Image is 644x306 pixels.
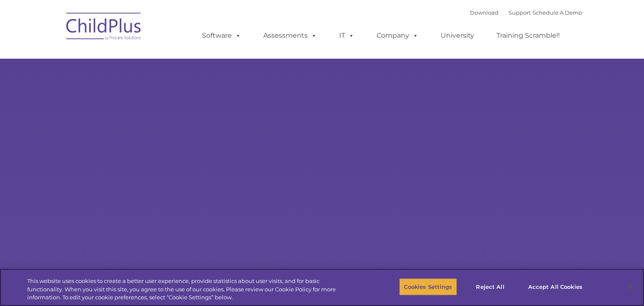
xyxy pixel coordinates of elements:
[532,9,582,16] a: Schedule A Demo
[470,9,582,16] font: |
[117,90,152,96] span: Phone number
[117,55,142,62] span: Last name
[331,27,363,44] a: IT
[194,27,249,44] a: Software
[509,9,531,16] a: Support
[470,9,499,16] a: Download
[621,277,640,296] button: Close
[27,277,354,302] div: This website uses cookies to create a better user experience, provide statistics about user visit...
[368,27,427,44] a: Company
[524,278,587,296] button: Accept All Cookies
[432,27,483,44] a: University
[464,278,517,296] button: Reject All
[399,278,457,296] button: Cookies Settings
[488,27,568,44] a: Training Scramble!!
[62,7,146,49] img: ChildPlus by Procare Solutions
[255,27,325,44] a: Assessments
